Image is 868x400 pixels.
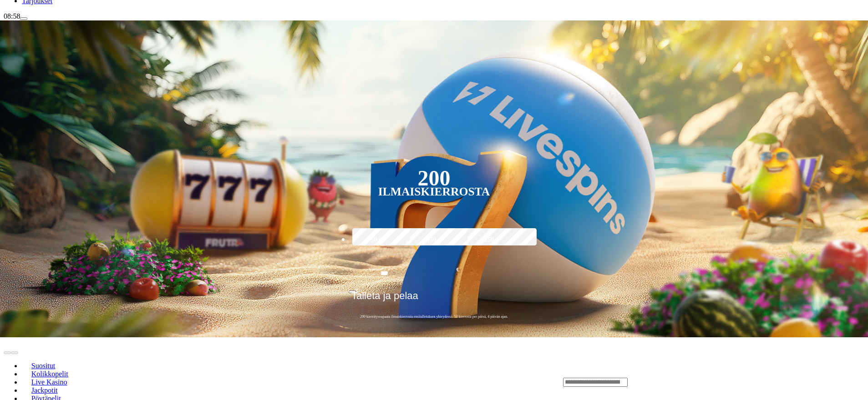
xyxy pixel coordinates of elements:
label: 250 € [465,227,518,253]
button: Talleta ja pelaa [349,290,519,309]
div: 200 [417,173,450,184]
a: Jackpotit [22,383,67,397]
span: Live Kasino [28,378,71,386]
span: € [457,265,459,274]
button: next slide [11,351,18,354]
label: 50 € [350,227,403,253]
span: 08:58 [4,12,20,20]
span: Kolikkopelit [28,370,72,378]
a: Suositut [22,359,65,372]
input: Search [563,378,628,387]
button: prev slide [4,351,11,354]
span: Talleta ja pelaa [351,290,418,308]
span: € [356,287,359,293]
button: menu [20,17,27,20]
label: 150 € [408,227,461,253]
span: 200 kierrätysvapaata ilmaiskierrosta ensitalletuksen yhteydessä. 50 kierrosta per päivä, 4 päivän... [349,314,519,319]
span: Suositut [28,362,59,370]
a: Kolikkopelit [22,367,77,380]
span: Jackpotit [28,386,61,394]
a: Live Kasino [22,375,76,389]
div: Ilmaiskierrosta [378,186,490,197]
